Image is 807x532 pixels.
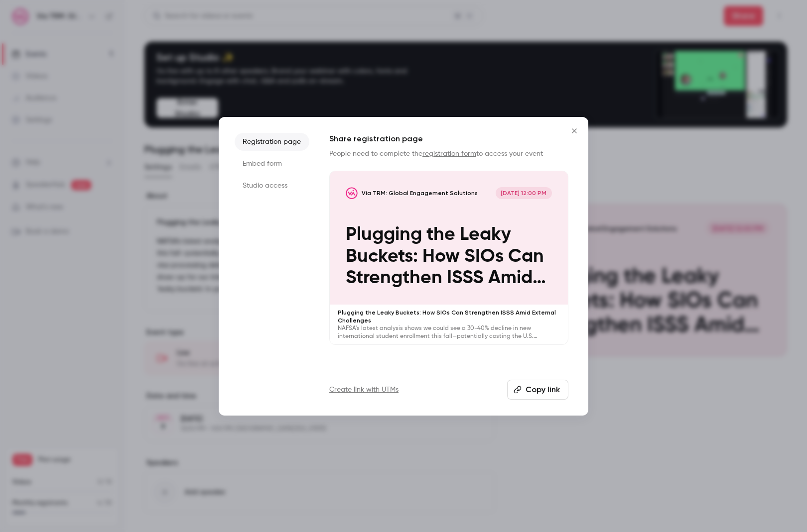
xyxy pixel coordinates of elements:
[362,189,478,197] p: Via TRM: Global Engagement Solutions
[338,324,560,340] p: NAFSA's latest analysis shows we could see a 30-40% decline in new international student enrollme...
[329,133,568,145] h1: Share registration page
[564,121,584,141] button: Close
[346,224,552,289] p: Plugging the Leaky Buckets: How SIOs Can Strengthen ISSS Amid External Challenges
[235,155,309,173] li: Embed form
[346,187,358,199] img: Plugging the Leaky Buckets: How SIOs Can Strengthen ISSS Amid External Challenges
[235,177,309,195] li: Studio access
[496,187,552,199] span: [DATE] 12:00 PM
[507,380,568,400] button: Copy link
[338,309,560,324] p: Plugging the Leaky Buckets: How SIOs Can Strengthen ISSS Amid External Challenges
[329,385,399,395] a: Create link with UTMs
[329,149,568,159] p: People need to complete the to access your event
[235,133,309,151] li: Registration page
[422,150,476,157] a: registration form
[329,171,568,345] a: Plugging the Leaky Buckets: How SIOs Can Strengthen ISSS Amid External ChallengesVia TRM: Global ...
